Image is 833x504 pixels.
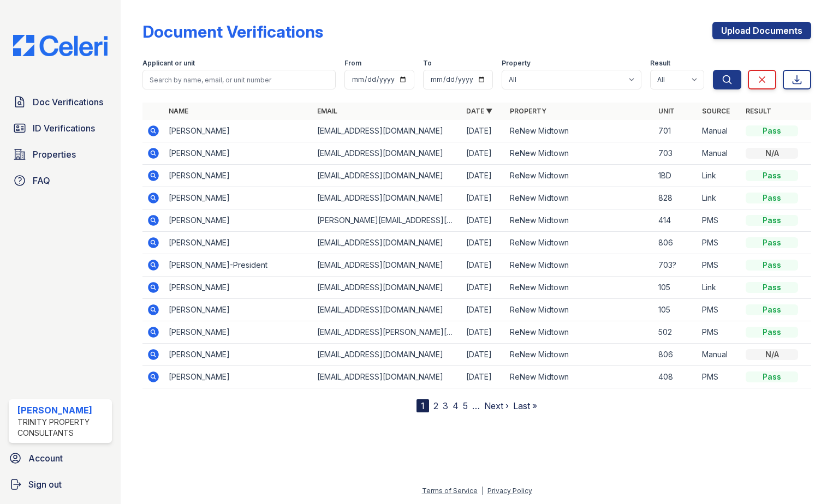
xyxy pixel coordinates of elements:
[17,417,108,439] div: Trinity Property Consultants
[654,187,698,209] td: 828
[698,277,741,299] td: Link
[313,299,461,321] td: [EMAIL_ADDRESS][DOMAIN_NAME]
[422,487,478,495] a: Terms of Service
[698,299,741,321] td: PMS
[746,371,798,382] div: Pass
[505,299,654,321] td: ReNew Midtown
[313,366,461,388] td: [EMAIL_ADDRESS][DOMAIN_NAME]
[698,142,741,165] td: Manual
[443,400,448,411] a: 3
[462,165,505,187] td: [DATE]
[746,107,771,115] a: Result
[698,120,741,142] td: Manual
[462,187,505,209] td: [DATE]
[462,254,505,277] td: [DATE]
[17,404,108,417] div: [PERSON_NAME]
[505,187,654,209] td: ReNew Midtown
[746,282,798,293] div: Pass
[654,277,698,299] td: 105
[472,399,480,412] span: …
[423,59,432,68] label: To
[505,366,654,388] td: ReNew Midtown
[164,344,313,366] td: [PERSON_NAME]
[4,447,116,469] a: Account
[33,148,76,161] span: Properties
[164,232,313,254] td: [PERSON_NAME]
[4,473,116,495] a: Sign out
[164,366,313,388] td: [PERSON_NAME]
[484,400,509,411] a: Next ›
[462,366,505,388] td: [DATE]
[698,232,741,254] td: PMS
[746,193,798,203] div: Pass
[4,35,116,56] img: CE_Logo_Blue-a8612792a0a2168367f1c8372b55b34899dd931a85d93a1a3d3e32e68fde9ad4.png
[164,277,313,299] td: [PERSON_NAME]
[142,70,336,89] input: Search by name, email, or unit number
[658,107,675,115] a: Unit
[698,344,741,366] td: Manual
[462,299,505,321] td: [DATE]
[746,170,798,181] div: Pass
[481,487,484,495] div: |
[164,321,313,344] td: [PERSON_NAME]
[746,327,798,338] div: Pass
[505,232,654,254] td: ReNew Midtown
[462,142,505,165] td: [DATE]
[466,107,492,115] a: Date ▼
[746,215,798,226] div: Pass
[654,321,698,344] td: 502
[502,59,531,68] label: Property
[28,478,62,491] span: Sign out
[698,209,741,232] td: PMS
[698,165,741,187] td: Link
[505,321,654,344] td: ReNew Midtown
[453,400,459,411] a: 4
[313,165,461,187] td: [EMAIL_ADDRESS][DOMAIN_NAME]
[416,399,429,412] div: 1
[169,107,188,115] a: Name
[698,187,741,209] td: Link
[9,143,112,165] a: Properties
[313,120,461,142] td: [EMAIL_ADDRESS][DOMAIN_NAME]
[164,254,313,277] td: [PERSON_NAME]-President
[142,22,323,41] div: Document Verifications
[33,174,50,187] span: FAQ
[712,22,811,39] a: Upload Documents
[433,400,438,411] a: 2
[650,59,670,68] label: Result
[746,349,798,360] div: N/A
[505,254,654,277] td: ReNew Midtown
[746,260,798,271] div: Pass
[313,344,461,366] td: [EMAIL_ADDRESS][DOMAIN_NAME]
[654,209,698,232] td: 414
[505,120,654,142] td: ReNew Midtown
[505,344,654,366] td: ReNew Midtown
[462,277,505,299] td: [DATE]
[510,107,546,115] a: Property
[9,91,112,113] a: Doc Verifications
[746,237,798,248] div: Pass
[164,120,313,142] td: [PERSON_NAME]
[487,487,532,495] a: Privacy Policy
[33,122,95,135] span: ID Verifications
[164,142,313,165] td: [PERSON_NAME]
[698,366,741,388] td: PMS
[462,321,505,344] td: [DATE]
[313,321,461,344] td: [EMAIL_ADDRESS][PERSON_NAME][DOMAIN_NAME]
[505,165,654,187] td: ReNew Midtown
[702,107,730,115] a: Source
[164,187,313,209] td: [PERSON_NAME]
[313,254,461,277] td: [EMAIL_ADDRESS][DOMAIN_NAME]
[698,254,741,277] td: PMS
[654,299,698,321] td: 105
[746,304,798,315] div: Pass
[462,120,505,142] td: [DATE]
[164,299,313,321] td: [PERSON_NAME]
[654,366,698,388] td: 408
[462,344,505,366] td: [DATE]
[313,142,461,165] td: [EMAIL_ADDRESS][DOMAIN_NAME]
[746,125,798,136] div: Pass
[513,400,537,411] a: Last »
[654,254,698,277] td: 703?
